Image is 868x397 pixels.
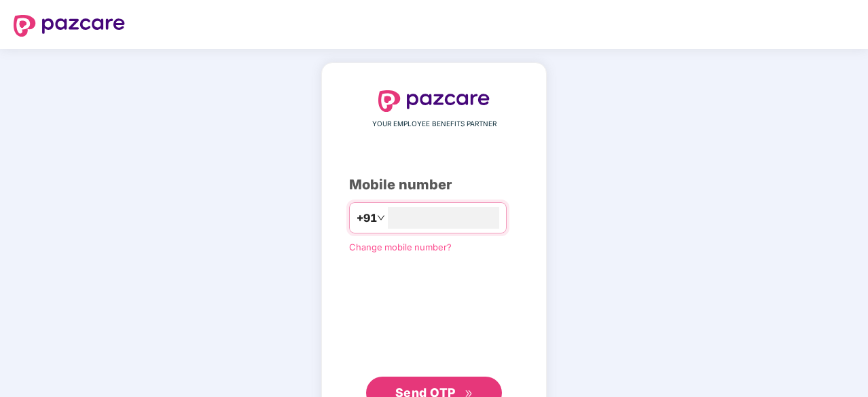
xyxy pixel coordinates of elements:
a: Change mobile number? [349,242,452,252]
img: logo [14,15,125,37]
span: +91 [357,210,377,227]
div: Mobile number [349,174,519,195]
span: YOUR EMPLOYEE BENEFITS PARTNER [372,119,496,130]
img: logo [378,90,490,112]
span: down [377,214,385,222]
